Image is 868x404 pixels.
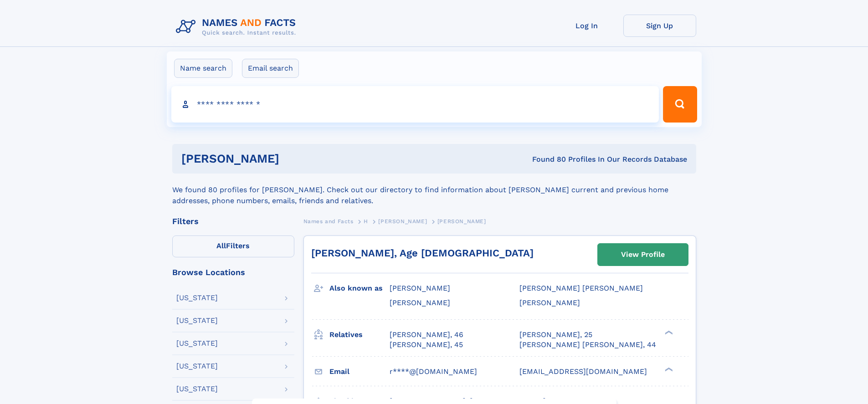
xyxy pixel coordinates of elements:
[329,281,390,296] h3: Also known as
[437,218,486,225] span: [PERSON_NAME]
[623,15,696,37] a: Sign Up
[176,363,218,370] div: [US_STATE]
[378,218,427,225] span: [PERSON_NAME]
[663,329,673,335] div: ❯
[390,330,463,340] a: [PERSON_NAME], 46
[390,340,463,350] a: [PERSON_NAME], 45
[172,235,294,257] label: Filters
[311,247,534,259] a: [PERSON_NAME], Age [DEMOGRAPHIC_DATA]
[519,340,656,350] a: [PERSON_NAME] [PERSON_NAME], 44
[176,294,218,302] div: [US_STATE]
[329,364,390,379] h3: Email
[172,15,303,39] img: Logo Names and Facts
[519,298,580,307] span: [PERSON_NAME]
[172,174,696,206] div: We found 80 profiles for [PERSON_NAME]. Check out our directory to find information about [PERSON...
[390,284,450,292] span: [PERSON_NAME]
[406,154,687,164] div: Found 80 Profiles In Our Records Database
[621,244,665,265] div: View Profile
[519,284,643,292] span: [PERSON_NAME] [PERSON_NAME]
[176,317,218,324] div: [US_STATE]
[174,59,232,78] label: Name search
[663,366,673,372] div: ❯
[519,330,592,340] a: [PERSON_NAME], 25
[378,215,427,227] a: [PERSON_NAME]
[364,218,368,225] span: H
[303,215,354,227] a: Names and Facts
[663,86,697,123] button: Search Button
[172,217,294,225] div: Filters
[176,385,218,393] div: [US_STATE]
[598,244,688,266] a: View Profile
[242,59,299,78] label: Email search
[519,367,647,376] span: [EMAIL_ADDRESS][DOMAIN_NAME]
[181,153,406,164] h1: [PERSON_NAME]
[172,268,294,276] div: Browse Locations
[176,340,218,347] div: [US_STATE]
[364,215,368,227] a: H
[390,298,450,307] span: [PERSON_NAME]
[329,327,390,343] h3: Relatives
[216,241,226,250] span: All
[550,15,623,37] a: Log In
[171,86,659,123] input: search input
